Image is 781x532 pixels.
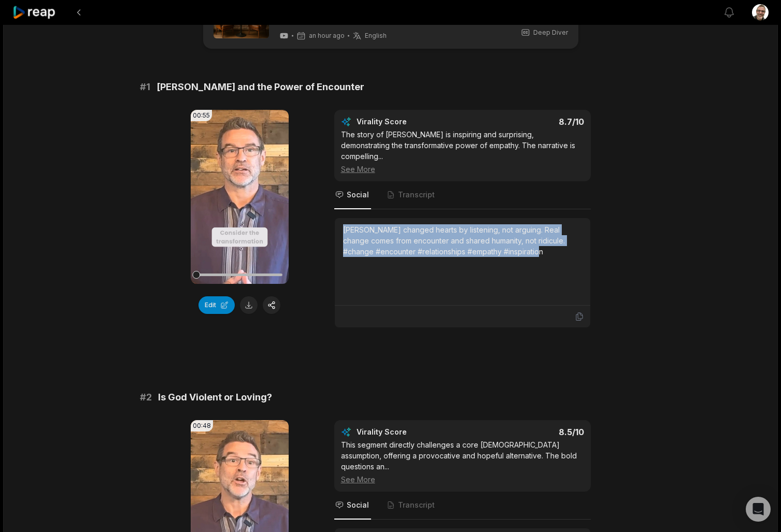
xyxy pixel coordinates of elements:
video: Your browser does not support mp4 format. [191,110,289,284]
span: English [365,32,387,40]
button: Edit [198,296,235,314]
div: Virality Score [357,117,468,127]
span: Transcript [398,190,435,200]
span: # 1 [140,80,150,94]
span: Social [347,190,369,200]
div: Virality Score [357,427,468,437]
div: [PERSON_NAME] changed hearts by listening, not arguing. Real change comes from encounter and shar... [343,224,582,257]
div: See More [341,474,584,485]
nav: Tabs [334,181,591,209]
div: See More [341,164,584,175]
span: # 2 [140,390,152,405]
span: Is God Violent or Loving? [158,390,272,405]
div: This segment directly challenges a core [DEMOGRAPHIC_DATA] assumption, offering a provocative and... [341,439,584,485]
span: Social [347,500,369,510]
span: Deep Diver [533,28,568,37]
span: Transcript [398,500,435,510]
nav: Tabs [334,492,591,520]
div: The story of [PERSON_NAME] is inspiring and surprising, demonstrating the transformative power of... [341,129,584,175]
span: [PERSON_NAME] and the Power of Encounter [157,80,364,94]
div: Open Intercom Messenger [746,497,771,522]
div: 8.7 /10 [473,117,584,127]
span: an hour ago [309,32,345,40]
div: 8.5 /10 [473,427,584,437]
